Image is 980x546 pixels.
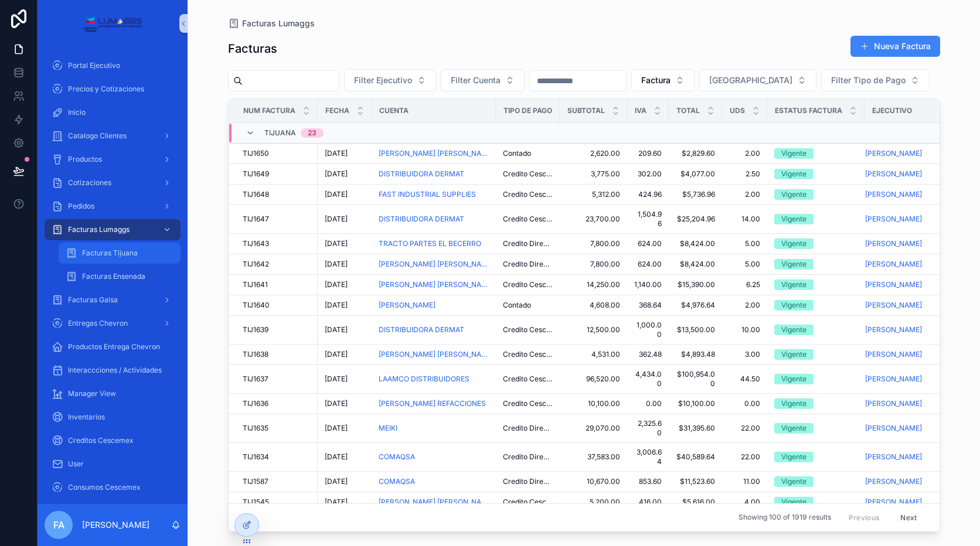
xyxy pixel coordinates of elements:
[634,320,662,339] a: 1,000.00
[325,169,348,179] span: [DATE]
[865,169,938,179] a: [PERSON_NAME]
[634,350,662,359] a: 362.48
[676,190,715,199] a: $5,736.96
[379,325,464,335] a: DISTRIBUIDORA DERMAT
[729,301,760,310] span: 2.00
[243,301,270,310] span: TIJ1640
[243,169,269,179] span: TIJ1649
[354,74,412,86] span: Filter Ejecutivo
[781,169,807,179] div: Vigente
[676,350,715,359] span: $4,893.48
[729,325,760,335] a: 10.00
[676,214,715,224] a: $25,204.96
[243,260,269,269] span: TIJ1642
[567,169,620,179] span: 3,775.00
[68,319,128,328] span: Entregas Chevron
[729,280,760,289] span: 6.25
[567,239,620,248] span: 7,800.00
[729,169,760,179] span: 2.50
[567,149,620,158] span: 2,620.00
[567,280,620,289] a: 14,250.00
[45,149,181,170] a: Productos
[631,69,695,91] button: Select Button
[781,349,807,360] div: Vigente
[774,374,857,384] a: Vigente
[325,214,365,224] a: [DATE]
[325,260,365,269] a: [DATE]
[325,239,365,248] a: [DATE]
[325,190,365,199] a: [DATE]
[781,238,807,249] div: Vigente
[865,374,922,384] a: [PERSON_NAME]
[676,169,715,179] span: $4,077.00
[243,399,268,408] span: TIJ1636
[865,190,922,199] a: [PERSON_NAME]
[45,336,181,357] a: Productos Entrega Chevron
[781,148,807,159] div: Vigente
[379,374,469,384] a: LAAMCO DISTRIBUIDORES
[379,325,489,335] a: DISTRIBUIDORA DERMAT
[379,214,464,224] a: DISTRIBUIDORA DERMAT
[379,169,464,179] span: DISTRIBUIDORA DERMAT
[68,84,144,94] span: Precios y Cotizaciones
[865,149,938,158] a: [PERSON_NAME]
[567,325,620,335] span: 12,500.00
[503,149,553,158] a: Contado
[634,301,662,310] a: 368.64
[634,370,662,388] a: 4,434.00
[45,383,181,404] a: Manager View
[243,399,311,408] a: TIJ1636
[634,280,662,289] a: 1,140.00
[68,389,116,398] span: Manager View
[243,149,269,158] span: TIJ1650
[503,301,553,310] a: Contado
[676,301,715,310] span: $4,976.64
[865,325,922,335] a: [PERSON_NAME]
[781,374,807,384] div: Vigente
[503,350,553,359] a: Credito Cescemex
[243,190,311,199] a: TIJ1648
[68,366,162,375] span: Interaccciones / Actividades
[243,214,311,224] a: TIJ1647
[379,190,476,199] a: FAST INDUSTRIAL SUPPLIES
[379,301,435,310] a: [PERSON_NAME]
[325,280,365,289] a: [DATE]
[68,61,120,70] span: Portal Ejecutivo
[676,239,715,248] span: $8,424.00
[850,36,940,57] button: Nueva Factura
[729,214,760,224] a: 14.00
[865,301,922,310] span: [PERSON_NAME]
[243,301,311,310] a: TIJ1640
[709,74,792,86] span: [GEOGRAPHIC_DATA]
[243,169,311,179] a: TIJ1649
[567,374,620,384] a: 96,520.00
[242,18,315,29] span: Facturas Lumaggs
[379,214,489,224] a: DISTRIBUIDORA DERMAT
[865,190,938,199] a: [PERSON_NAME]
[503,169,553,179] span: Credito Cescemex
[243,239,269,248] span: TIJ1643
[325,214,348,224] span: [DATE]
[865,374,938,384] a: [PERSON_NAME]
[729,350,760,359] a: 3.00
[865,149,922,158] span: [PERSON_NAME]
[379,149,489,158] a: [PERSON_NAME] [PERSON_NAME]
[567,214,620,224] span: 23,700.00
[379,239,481,248] span: TRACTO PARTES EL BECERRO
[865,214,922,224] a: [PERSON_NAME]
[634,149,662,158] span: 209.60
[676,280,715,289] a: $15,390.00
[567,260,620,269] span: 7,800.00
[774,169,857,179] a: Vigente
